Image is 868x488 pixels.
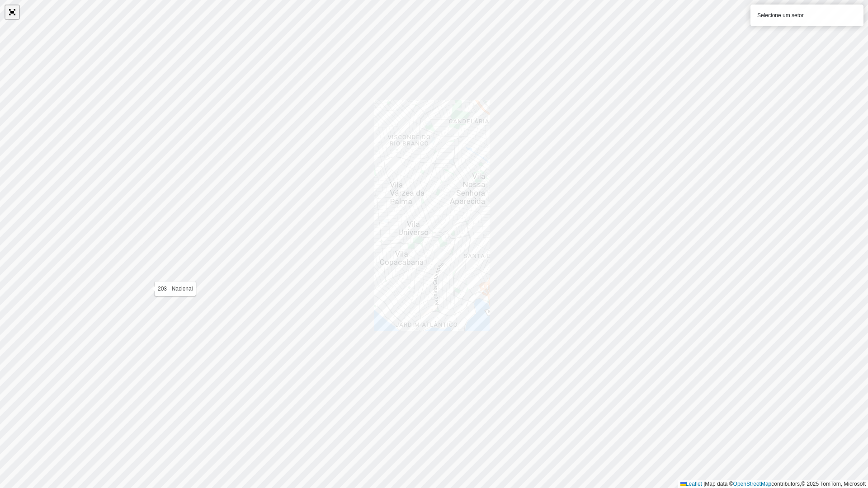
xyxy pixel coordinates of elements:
[680,481,702,487] a: Leaflet
[733,481,772,487] a: OpenStreetMap
[703,481,705,487] span: |
[5,5,19,19] a: Abrir mapa em tela cheia
[750,5,863,26] div: Selecione um setor
[678,480,868,488] div: Map data © contributors,© 2025 TomTom, Microsoft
